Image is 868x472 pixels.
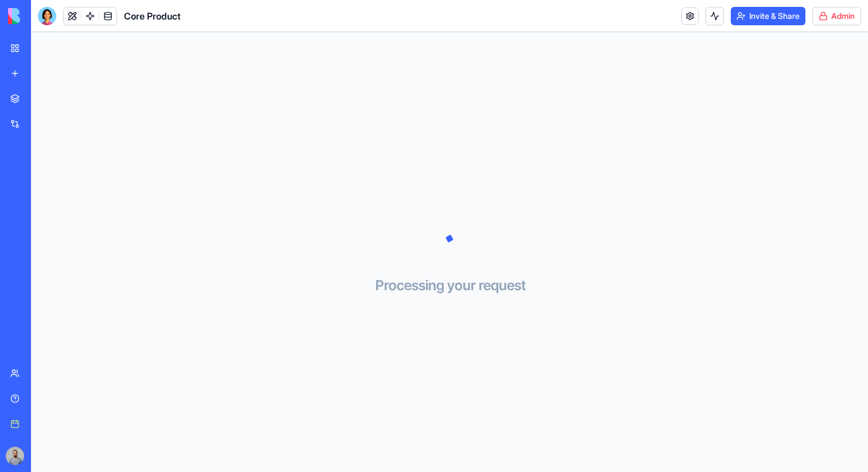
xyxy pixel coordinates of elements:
h1: Core Product [124,9,181,23]
h3: Processing your request [362,276,538,295]
img: logo [8,8,79,24]
button: Admin [812,7,861,25]
img: image_123650291_bsq8ao.jpg [6,447,24,465]
button: Invite & Share [731,7,805,25]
